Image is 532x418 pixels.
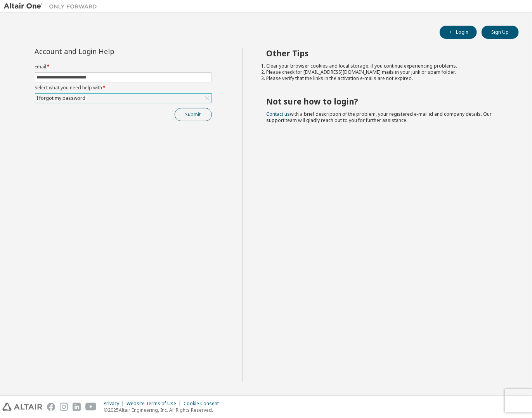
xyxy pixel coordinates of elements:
label: Email [35,64,212,70]
img: altair_logo.svg [2,403,42,411]
h2: Other Tips [266,48,505,58]
div: Privacy [104,401,127,407]
img: instagram.svg [60,403,68,411]
div: Account and Login Help [35,48,177,54]
button: Sign Up [482,26,519,39]
img: Altair One [4,2,101,10]
div: I forgot my password [36,94,87,103]
div: Website Terms of Use [127,401,184,407]
img: linkedin.svg [73,403,81,411]
button: Login [440,26,477,39]
div: Cookie Consent [184,401,224,407]
a: Contact us [266,111,290,117]
img: facebook.svg [47,403,55,411]
li: Please verify that the links in the activation e-mails are not expired. [266,75,505,82]
label: Select what you need help with [35,85,212,91]
li: Please check for [EMAIL_ADDRESS][DOMAIN_NAME] mails in your junk or spam folder. [266,69,505,75]
p: © 2025 Altair Engineering, Inc. All Rights Reserved. [104,407,224,413]
button: Submit [175,108,212,121]
h2: Not sure how to login? [266,96,505,106]
img: youtube.svg [85,403,97,411]
div: I forgot my password [35,94,211,103]
li: Clear your browser cookies and local storage, if you continue experiencing problems. [266,63,505,69]
span: with a brief description of the problem, your registered e-mail id and company details. Our suppo... [266,111,492,124]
